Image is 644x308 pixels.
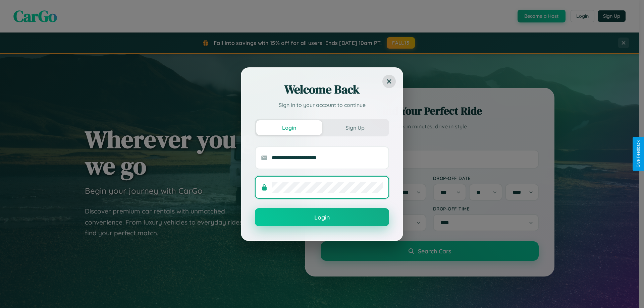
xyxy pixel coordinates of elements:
p: Sign in to your account to continue [255,101,389,109]
button: Sign Up [322,120,388,135]
button: Login [256,120,322,135]
div: Give Feedback [636,140,641,168]
button: Login [255,208,389,226]
h2: Welcome Back [255,81,389,98]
